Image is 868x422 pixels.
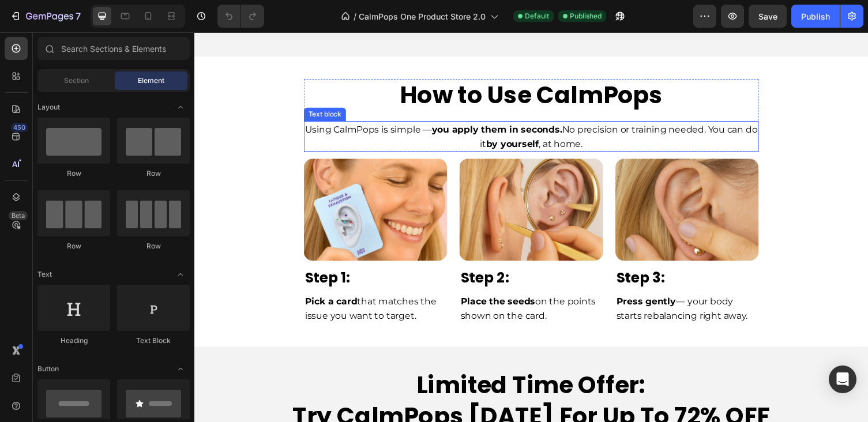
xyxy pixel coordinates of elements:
div: Text block [115,79,153,89]
div: Beta [9,211,28,220]
div: Row [117,168,190,179]
input: Search Sections & Elements [37,37,190,60]
p: — your body starts rebalancing right away. [434,269,578,299]
div: Heading [37,336,110,346]
p: Step 1: [114,243,258,262]
p: Step 3: [434,243,578,262]
strong: Press gently [434,271,495,282]
iframe: Design area [194,32,868,422]
p: Step 2: [273,243,418,262]
img: gempages_572776854180594912-00631bd2-7b82-4d37-9317-e22eb4fa153a.jpg [112,130,260,235]
span: Default [525,11,549,21]
div: Row [37,241,110,251]
span: Section [64,76,89,86]
button: Save [749,5,787,28]
div: Publish [801,10,830,22]
div: Text Block [117,336,190,346]
div: Row [117,241,190,251]
div: Undo/Redo [217,5,264,28]
img: gempages_572776854180594912-8634f864-681c-471c-a8e8-56f49e856e74.jpg [433,130,580,235]
img: gempages_572776854180594912-d7daa774-e2bf-49d2-9965-04ce9596379d.jpg [272,130,419,235]
p: on the points shown on the card. [273,269,418,299]
strong: you apply them in seconds. [244,94,378,105]
button: 7 [5,5,86,28]
strong: Place the seeds [273,271,350,282]
span: Published [570,11,602,21]
span: Save [758,12,777,21]
div: 450 [11,123,28,132]
strong: by yourself [300,109,354,120]
p: 7 [76,9,81,23]
span: Element [138,76,164,86]
div: Open Intercom Messenger [829,366,856,393]
span: Toggle open [171,265,190,284]
span: Text [37,269,52,280]
span: / [354,10,356,22]
button: Publish [791,5,840,28]
span: Layout [37,102,60,112]
span: Button [37,364,59,374]
strong: Pick a card [114,271,167,282]
span: Toggle open [171,98,190,116]
h2: Limited Time Offer: Try CalmPops [DATE] For Up To 72% OFF [9,346,683,411]
span: CalmPops One Product Store 2.0 [359,10,486,22]
span: Toggle open [171,360,190,378]
div: Row [37,168,110,179]
p: that matches the issue you want to target. [114,269,258,299]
